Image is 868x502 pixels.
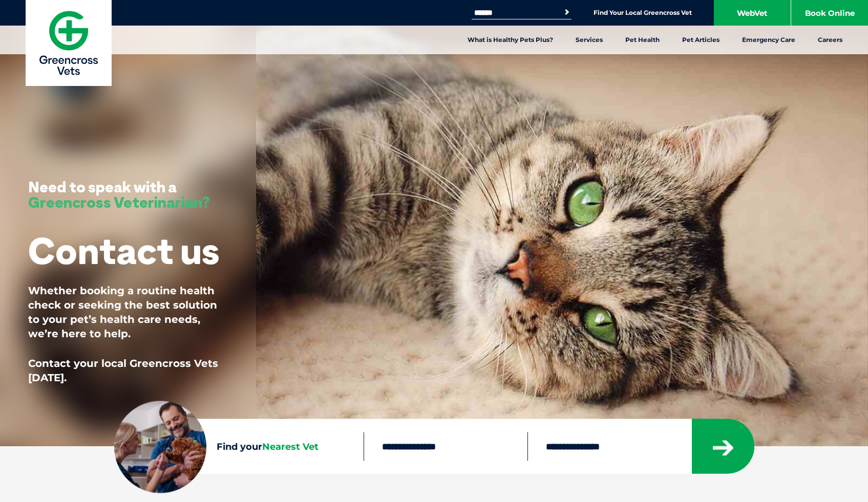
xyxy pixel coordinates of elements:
[594,9,692,17] a: Find Your Local Greencross Vet
[28,230,219,271] h1: Contact us
[217,442,364,451] h4: Find your
[28,192,210,212] span: Greencross Veterinarian?
[456,26,564,54] a: What is Healthy Pets Plus?
[807,26,854,54] a: Careers
[614,26,671,54] a: Pet Health
[562,7,572,17] button: Search
[28,283,228,341] p: Whether booking a routine health check or seeking the best solution to your pet’s health care nee...
[262,441,319,452] span: Nearest Vet
[564,26,614,54] a: Services
[28,179,210,210] h3: Need to speak with a
[731,26,807,54] a: Emergency Care
[671,26,731,54] a: Pet Articles
[28,356,228,385] p: Contact your local Greencross Vets [DATE].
